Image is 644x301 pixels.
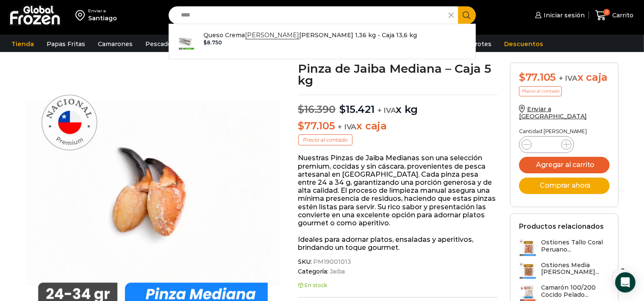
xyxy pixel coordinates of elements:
p: Ideales para adornar platos, ensaladas y aperitivos, brindando un toque gourmet. [298,235,498,252]
span: PM19001013 [312,258,351,265]
strong: [PERSON_NAME] [245,31,300,39]
p: Queso Crema [PERSON_NAME] 1,36 kg - Caja 13,6 kg [204,30,417,40]
p: En stock [298,282,498,288]
a: Queso Crema[PERSON_NAME][PERSON_NAME] 1,36 kg - Caja 13,6 kg $8.750 [169,28,475,55]
bdi: 77.105 [298,120,335,132]
p: Precio al contado [519,86,562,96]
span: + IVA [559,74,577,82]
p: Nuestras Pinzas de Jaiba Medianas son una selección premium, cocidas y sin cáscara, provenientes ... [298,154,498,227]
span: $ [519,71,525,83]
span: 0 [603,9,610,16]
a: Jaiba [328,268,345,275]
a: Papas Fritas [42,36,89,52]
button: Agregar al carrito [519,157,610,173]
span: Categoría: [298,268,498,275]
bdi: 77.105 [519,71,556,83]
span: $ [340,103,346,115]
p: x kg [298,95,498,116]
bdi: 8.750 [204,39,222,46]
h3: Camarón 100/200 Cocido Pelado... [541,284,610,298]
span: Carrito [610,11,633,19]
div: Santiago [88,14,117,22]
div: Open Intercom Messenger [615,272,636,293]
span: Iniciar sesión [541,11,585,19]
a: 0 Carrito [593,5,636,25]
span: $ [298,120,305,132]
input: Product quantity [539,139,555,150]
span: $ [298,103,305,115]
p: Precio al contado [298,134,353,145]
button: Search button [458,6,476,24]
bdi: 15.421 [340,103,375,115]
a: Ostiones Media [PERSON_NAME]... [519,262,610,280]
button: Comprar ahora [519,178,610,194]
h3: Ostiones Tallo Coral Peruano... [541,239,610,253]
div: Enviar a [88,8,117,14]
span: + IVA [378,106,396,115]
h3: Ostiones Media [PERSON_NAME]... [541,262,610,276]
a: Iniciar sesión [533,7,585,24]
p: x caja [298,120,498,132]
h2: Productos relacionados [519,222,604,230]
h1: Pinza de Jaiba Mediana – Caja 5 kg [298,63,498,86]
a: Ostiones Tallo Coral Peruano... [519,239,610,257]
span: SKU: [298,258,498,265]
span: $ [204,39,207,46]
a: Descuentos [500,36,547,52]
img: address-field-icon.svg [75,8,88,22]
a: Pescados y Mariscos [141,36,214,52]
a: Enviar a [GEOGRAPHIC_DATA] [519,105,587,120]
a: Camarones [94,36,137,52]
p: Cantidad [PERSON_NAME] [519,129,610,134]
a: Abarrotes [456,36,496,52]
bdi: 16.390 [298,103,336,115]
div: x caja [519,71,610,84]
span: + IVA [338,123,357,131]
a: Tienda [7,36,38,52]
